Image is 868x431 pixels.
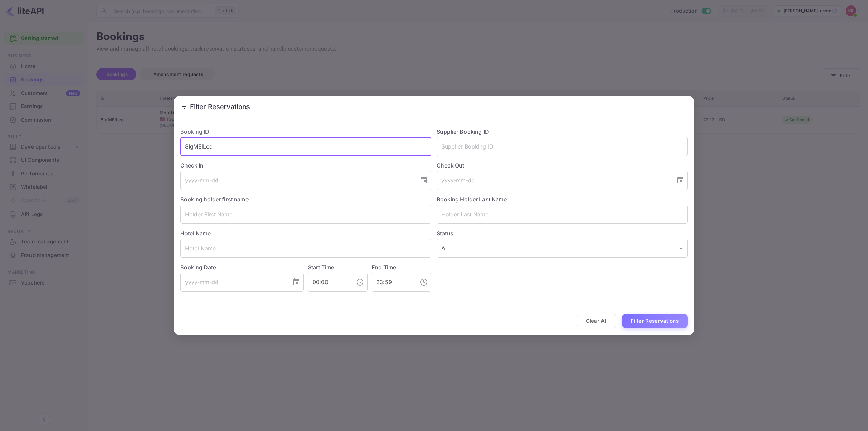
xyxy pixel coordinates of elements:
[577,314,617,328] button: Clear All
[437,205,688,224] input: Holder Last Name
[180,273,287,292] input: yyyy-mm-dd
[372,264,396,271] label: End Time
[180,128,210,135] label: Booking ID
[437,161,688,170] label: Check Out
[372,273,414,292] input: hh:mm
[290,275,303,289] button: Choose date
[180,137,431,156] input: Booking ID
[174,96,694,118] h2: Filter Reservations
[437,171,671,190] input: yyyy-mm-dd
[180,171,414,190] input: yyyy-mm-dd
[437,196,507,203] label: Booking Holder Last Name
[437,128,489,135] label: Supplier Booking ID
[437,239,688,258] div: ALL
[180,205,431,224] input: Holder First Name
[417,174,431,187] button: Choose date
[353,275,367,289] button: Choose time, selected time is 12:00 AM
[180,263,304,271] label: Booking Date
[180,161,431,170] label: Check In
[308,273,351,292] input: hh:mm
[437,137,688,156] input: Supplier Booking ID
[180,196,249,203] label: Booking holder first name
[673,174,687,187] button: Choose date
[308,264,334,271] label: Start Time
[622,314,688,328] button: Filter Reservations
[180,239,431,258] input: Hotel Name
[417,275,431,289] button: Choose time, selected time is 11:59 PM
[180,230,211,237] label: Hotel Name
[437,229,688,237] label: Status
